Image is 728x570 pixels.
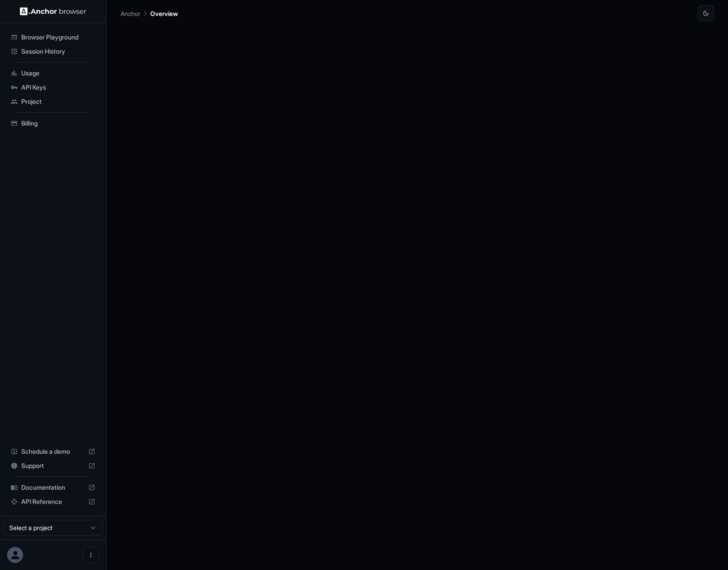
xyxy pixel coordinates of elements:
[7,44,99,59] div: Session History
[7,480,99,495] div: Documentation
[7,80,99,94] div: API Keys
[20,7,86,16] img: Anchor Logo
[150,9,178,18] p: Overview
[7,30,99,44] div: Browser Playground
[21,461,85,470] span: Support
[121,8,178,18] nav: breadcrumb
[7,459,99,473] div: Support
[21,47,95,56] span: Session History
[83,547,99,563] button: Open menu
[121,9,141,18] p: Anchor
[21,447,85,456] span: Schedule a demo
[7,495,99,509] div: API Reference
[7,66,99,80] div: Usage
[21,33,95,42] span: Browser Playground
[7,94,99,109] div: Project
[21,483,85,492] span: Documentation
[21,97,95,106] span: Project
[21,69,95,78] span: Usage
[21,83,95,92] span: API Keys
[21,497,85,506] span: API Reference
[7,116,99,130] div: Billing
[21,119,95,128] span: Billing
[7,444,99,459] div: Schedule a demo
